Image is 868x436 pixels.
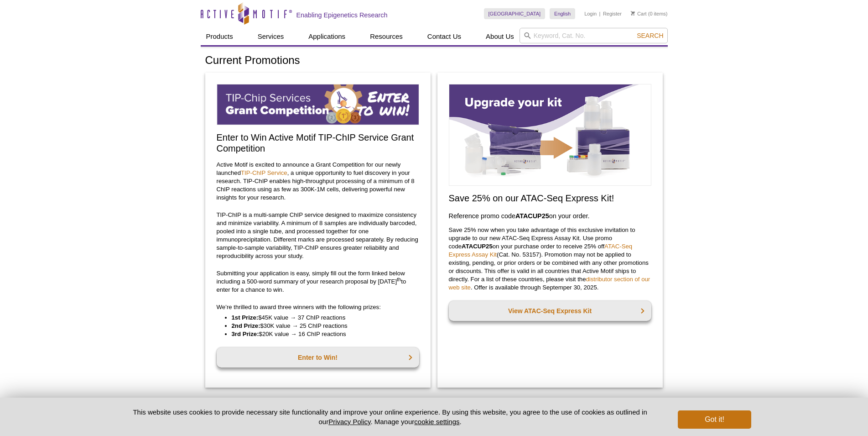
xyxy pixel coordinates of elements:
[117,407,663,426] p: This website uses cookies to provide necessary site functionality and improve your online experie...
[217,211,419,260] p: TIP-ChIP is a multi-sample ChIP service designed to maximize consistency and minimize variability...
[449,193,651,204] h2: Save 25% on our ATAC-Seq Express Kit!
[520,28,668,43] input: Keyword, Cat. No.
[217,161,419,202] p: Active Motif is excited to announce a Grant Competition for our newly launched , a unique opportu...
[328,418,370,425] a: Privacy Policy
[414,418,459,425] button: cookie settings
[252,28,290,45] a: Services
[201,28,239,45] a: Products
[296,11,388,19] h2: Enabling Epigenetics Research
[462,243,493,250] strong: ATACUP25
[637,32,663,39] span: Search
[584,11,597,17] a: Login
[232,330,410,338] li: $20K value → 16 ChIP reactions
[449,210,651,221] h3: Reference promo code on your order.
[217,132,419,154] h2: Enter to Win Active Motif TIP-ChIP Service Grant Competition
[217,84,419,125] img: TIP-ChIP Service Grant Competition
[232,322,260,329] strong: 2nd Prize:
[631,11,635,16] img: Your Cart
[678,410,751,429] button: Got it!
[484,8,546,19] a: [GEOGRAPHIC_DATA]
[634,32,666,40] button: Search
[232,331,259,337] strong: 3rd Prize:
[205,54,663,68] h1: Current Promotions
[480,28,520,45] a: About Us
[449,301,651,321] a: View ATAC-Seq Express Kit
[449,84,651,186] img: Save on ATAC-Seq Express Assay Kit
[232,314,410,322] li: $45K value → 37 ChIP reactions
[449,226,651,292] p: Save 25% now when you take advantage of this exclusive invitation to upgrade to our new ATAC-Seq ...
[397,276,401,282] sup: th
[217,303,419,311] p: We’re thrilled to award three winners with the following prizes:
[232,314,259,321] strong: 1st Prize:
[599,8,601,19] li: |
[631,11,647,17] a: Cart
[631,8,668,19] li: (0 items)
[217,269,419,294] p: Submitting your application is easy, simply fill out the form linked below including a 500-word s...
[303,28,351,45] a: Applications
[422,28,467,45] a: Contact Us
[603,11,622,17] a: Register
[515,212,549,220] strong: ATACUP25
[232,322,410,330] li: $30K value → 25 ChIP reactions
[550,8,575,19] a: English
[241,169,287,176] a: TIP-ChIP Service
[217,347,419,368] a: Enter to Win!
[364,28,408,45] a: Resources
